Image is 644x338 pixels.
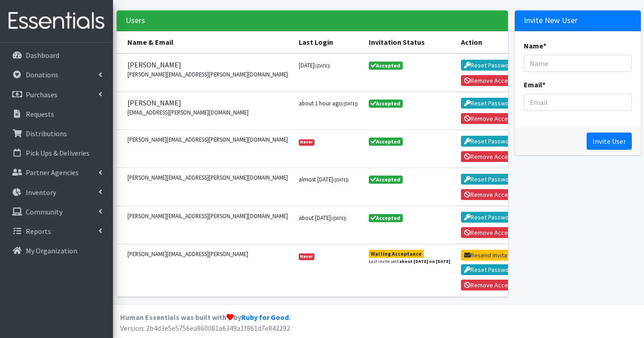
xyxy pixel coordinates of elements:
a: Dashboard [4,46,109,64]
span: Accepted [369,100,403,108]
a: Reports [4,222,109,240]
a: Ruby for Good [241,313,289,322]
small: almost [DATE] [299,176,349,183]
a: My Organization [4,242,109,260]
small: [DATE] [299,62,330,69]
p: Purchases [26,90,57,99]
span: Version: 2b4d3e5e5756ea860081a6349a1f861d7e842292 [120,324,290,333]
small: about 1 hour ago [299,100,358,107]
small: [PERSON_NAME][EMAIL_ADDRESS][PERSON_NAME][DOMAIN_NAME] [127,173,288,182]
button: Reset Password [461,136,518,147]
p: Inventory [26,188,56,197]
a: Community [4,203,109,221]
p: Pick Ups & Deliveries [26,148,89,157]
p: Reports [26,227,51,236]
strong: Human Essentials was built with by . [120,313,291,322]
abbr: required [543,41,546,50]
small: ([DATE]) [331,215,347,221]
th: Last Login [293,31,363,53]
button: Reset Password [461,174,518,185]
span: Never [299,139,315,146]
a: Partner Agencies [4,163,109,181]
p: Community [26,207,62,216]
button: Remove Access [461,113,518,124]
input: Name [524,55,632,72]
span: [PERSON_NAME] [127,59,288,70]
abbr: required [542,80,545,89]
a: Inventory [4,183,109,201]
button: Reset Password [461,98,518,109]
input: Invite User [587,133,632,150]
span: Accepted [369,214,403,222]
div: Waiting Acceptance [371,251,422,257]
p: Dashboard [26,51,59,60]
a: Distributions [4,124,109,143]
a: Donations [4,66,109,84]
small: [PERSON_NAME][EMAIL_ADDRESS][PERSON_NAME][DOMAIN_NAME] [127,135,288,144]
span: Accepted [369,138,403,146]
button: Reset Password [461,264,518,275]
th: Action [456,31,532,53]
small: [EMAIL_ADDRESS][PERSON_NAME][DOMAIN_NAME] [127,108,288,117]
p: Partner Agencies [26,168,79,177]
button: Remove Access [461,227,518,238]
small: about [DATE] [299,214,347,221]
p: Donations [26,70,58,79]
strong: about [DATE] on [DATE] [399,258,450,264]
h3: Users [126,16,145,25]
h3: Invite New User [524,16,578,25]
th: Invitation Status [363,31,456,53]
small: [PERSON_NAME][EMAIL_ADDRESS][PERSON_NAME][DOMAIN_NAME] [127,212,288,220]
span: Accepted [369,176,403,184]
small: [PERSON_NAME][EMAIL_ADDRESS][PERSON_NAME][DOMAIN_NAME] [127,70,288,79]
p: Distributions [26,129,67,138]
button: Remove Access [461,189,518,200]
input: Email [524,94,632,111]
small: ([DATE]) [342,101,358,107]
a: Pick Ups & Deliveries [4,144,109,162]
button: Remove Access [461,75,518,86]
p: Requests [26,109,54,119]
span: Never [299,253,315,260]
button: Resend Invitation [461,250,521,261]
a: Purchases [4,86,109,104]
img: HumanEssentials [4,6,109,36]
th: Name & Email [117,31,293,53]
button: Remove Access [461,151,518,162]
small: ([DATE]) [315,63,330,69]
small: Last invite sent [369,258,450,265]
p: My Organization [26,246,77,255]
button: Reset Password [461,212,518,223]
button: Reset Password [461,60,518,71]
button: Remove Access [461,280,518,290]
label: Name [524,40,546,51]
label: Email [524,79,545,90]
span: Accepted [369,62,403,70]
span: [PERSON_NAME] [127,97,288,108]
small: [PERSON_NAME][EMAIL_ADDRESS][PERSON_NAME] [127,250,288,258]
a: Requests [4,105,109,123]
small: ([DATE]) [333,177,349,183]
